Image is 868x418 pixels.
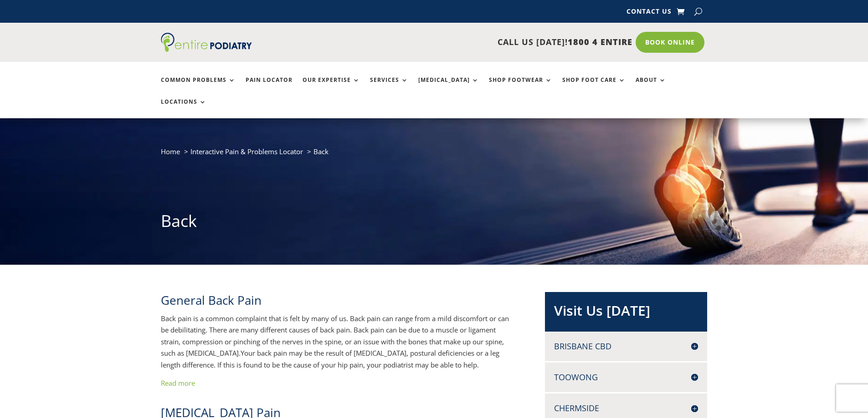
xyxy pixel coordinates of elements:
h4: Toowong [554,372,698,383]
img: logo (1) [161,33,252,52]
span: Back pain is a common complaint that is felt by many of us. Back pain can range from a mild disco... [161,314,509,358]
h1: Back [161,210,708,237]
a: Shop Foot Care [562,77,626,96]
span: Your back pain may be the result of [MEDICAL_DATA], postural deficiencies or a leg length differe... [161,348,499,369]
a: Common Problems [161,77,236,96]
nav: breadcrumb [161,146,708,164]
h2: Visit Us [DATE] [554,301,698,325]
a: Entire Podiatry [161,45,252,54]
h2: General Back Pain [161,292,515,313]
a: Interactive Pain & Problems Locator [190,147,303,156]
a: Pain Locator [246,77,293,96]
a: Read more [161,378,195,388]
h4: Brisbane CBD [554,341,698,352]
a: Book Online [636,32,704,53]
span: 1800 4 ENTIRE [568,36,632,47]
p: CALL US [DATE]! [287,36,632,48]
a: Services [370,77,408,96]
a: Shop Footwear [489,77,552,96]
span: Back [313,147,329,156]
a: About [636,77,666,96]
a: Contact Us [627,8,672,18]
a: Home [161,147,180,156]
h4: Chermside [554,403,698,414]
a: [MEDICAL_DATA] [418,77,479,96]
a: Locations [161,99,206,118]
a: Our Expertise [303,77,360,96]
